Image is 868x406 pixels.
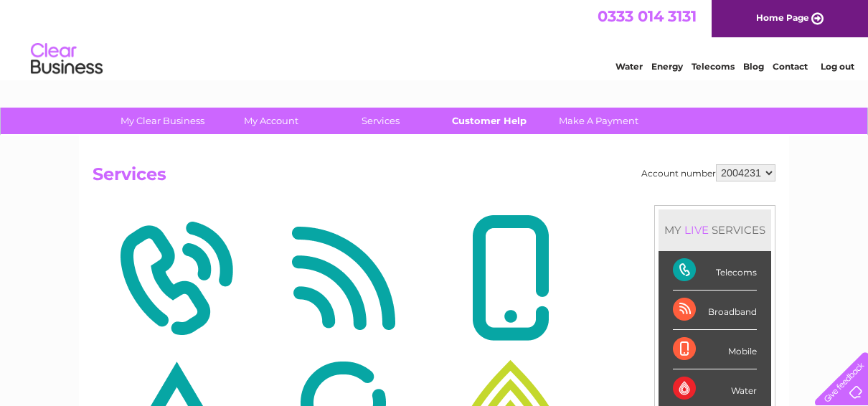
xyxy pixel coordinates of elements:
a: Log out [821,61,854,72]
a: Customer Help [430,108,549,134]
img: logo.png [30,37,103,81]
img: Broadband [263,209,423,348]
div: MY SERVICES [659,209,771,250]
a: My Account [212,108,331,134]
a: Energy [651,61,683,72]
div: Account number [641,164,775,181]
div: Telecoms [673,251,757,291]
a: Make A Payment [539,108,658,134]
a: Contact [773,61,808,72]
div: LIVE [681,223,712,237]
a: 0333 014 3131 [598,7,697,25]
a: Blog [743,61,764,72]
a: Telecoms [692,61,735,72]
div: Broadband [673,291,757,330]
div: Mobile [673,330,757,369]
div: Clear Business is a trading name of Verastar Limited (registered in [GEOGRAPHIC_DATA] No. 3667643... [4,8,681,70]
img: Telecoms [96,209,256,348]
img: Mobile [430,209,590,348]
a: Services [321,108,440,134]
a: Water [615,61,643,72]
h2: Services [93,164,775,192]
a: My Clear Business [103,108,222,134]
